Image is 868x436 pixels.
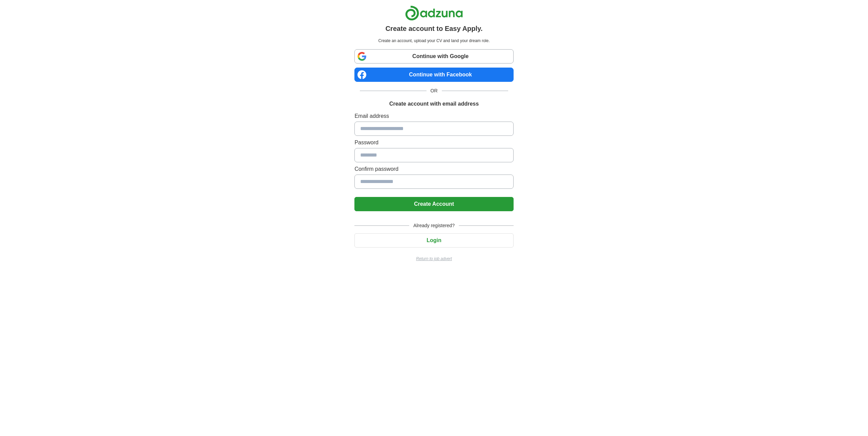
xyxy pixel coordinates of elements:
a: Login [354,237,513,243]
button: Login [354,233,513,248]
span: OR [427,87,442,94]
a: Continue with Google [354,49,513,63]
label: Confirm password [354,165,513,173]
a: Continue with Facebook [354,68,513,82]
img: Adzuna logo [405,5,463,21]
p: Create an account, upload your CV and land your dream role. [356,38,512,44]
span: Already registered? [409,222,458,229]
h1: Create account to Easy Apply. [385,23,483,34]
label: Email address [354,112,513,120]
a: Return to job advert [354,256,513,262]
label: Password [354,139,513,147]
button: Create Account [354,197,513,211]
h1: Create account with email address [389,100,479,108]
